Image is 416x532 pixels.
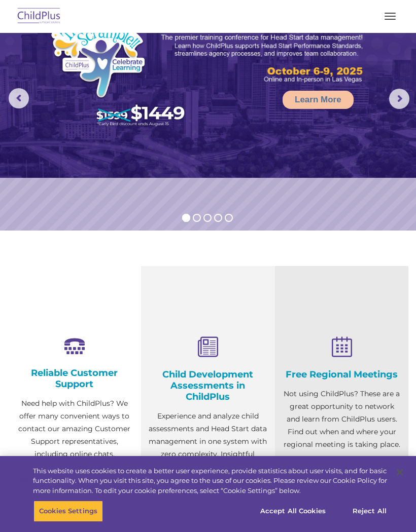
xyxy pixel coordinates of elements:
button: Reject All [338,501,401,522]
h4: Free Regional Meetings [283,369,401,380]
p: Need help with ChildPlus? We offer many convenient ways to contact our amazing Customer Support r... [15,397,133,486]
img: ChildPlus by Procare Solutions [15,5,63,28]
p: Not using ChildPlus? These are a great opportunity to network and learn from ChildPlus users. Fin... [283,388,401,451]
button: Accept All Cookies [255,501,331,522]
p: Experience and analyze child assessments and Head Start data management in one system with zero c... [149,410,267,486]
h4: Reliable Customer Support [15,367,133,390]
h4: Child Development Assessments in ChildPlus [149,369,267,402]
button: Cookies Settings [33,501,103,522]
a: Learn More [283,91,354,109]
div: This website uses cookies to create a better user experience, provide statistics about user visit... [33,466,387,496]
button: Close [389,461,411,483]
